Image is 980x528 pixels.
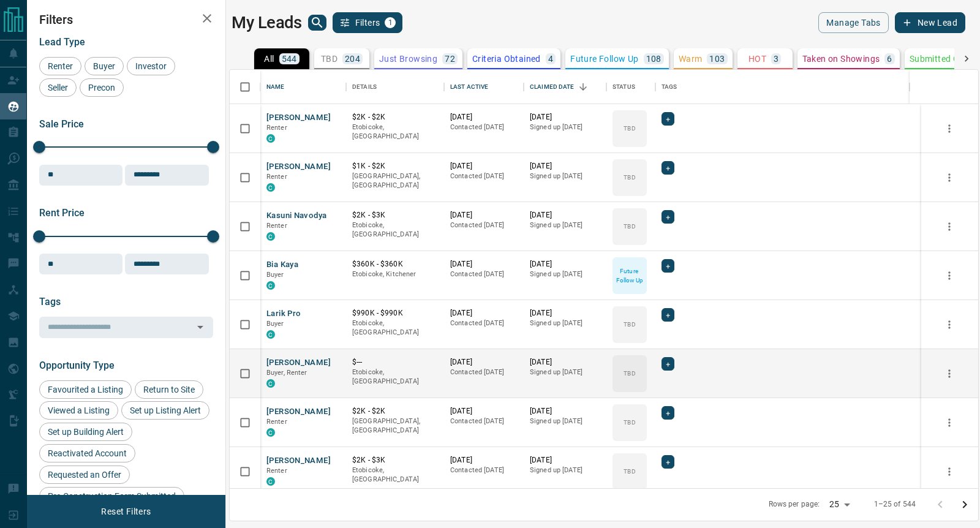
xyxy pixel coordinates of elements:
span: Renter [266,222,287,230]
button: [PERSON_NAME] [266,357,331,369]
span: Lead Type [39,36,85,48]
p: [DATE] [530,210,600,221]
p: 204 [345,55,360,63]
button: Kasuni Navodya [266,210,326,222]
div: Set up Listing Alert [121,401,209,420]
p: [DATE] [450,406,518,417]
p: Contacted [DATE] [450,368,518,377]
p: [DATE] [530,406,600,417]
div: Set up Building Alert [39,423,132,441]
p: Rows per page: [769,499,820,510]
button: New Lead [895,12,965,33]
span: + [666,456,670,468]
span: Viewed a Listing [43,405,114,415]
div: Viewed a Listing [39,401,118,420]
p: [DATE] [450,455,518,466]
button: more [940,217,959,236]
p: TBD [624,467,635,476]
button: search button [308,15,326,31]
div: Last Active [450,70,488,104]
p: Signed up [DATE] [530,319,600,328]
p: TBD [624,124,635,133]
div: + [661,210,674,224]
p: Etobicoke, [GEOGRAPHIC_DATA] [352,368,438,387]
p: Contacted [DATE] [450,123,518,132]
p: Contacted [DATE] [450,172,518,181]
p: Contacted [DATE] [450,466,518,475]
div: condos.ca [266,232,275,241]
p: [DATE] [530,455,600,466]
button: [PERSON_NAME] [266,455,331,467]
div: + [661,259,674,273]
p: [DATE] [530,357,600,368]
p: [DATE] [450,161,518,172]
p: TBD [624,418,635,427]
div: Status [612,70,635,104]
p: TBD [624,369,635,378]
p: Etobicoke, [GEOGRAPHIC_DATA] [352,319,438,338]
p: Signed up [DATE] [530,172,600,181]
span: Set up Listing Alert [126,405,205,415]
p: Signed up [DATE] [530,221,600,230]
span: + [666,407,670,419]
h1: My Leads [232,13,302,32]
span: Set up Building Alert [43,427,128,437]
div: Status [606,70,655,104]
p: $2K - $3K [352,455,438,466]
p: $2K - $2K [352,406,438,417]
span: Renter [266,467,287,475]
span: + [666,162,670,174]
p: Future Follow Up [570,55,638,63]
div: 25 [824,496,854,513]
span: Buyer [89,61,119,71]
p: $2K - $2K [352,112,438,123]
div: Claimed Date [530,70,575,104]
p: TBD [624,320,635,329]
p: Contacted [DATE] [450,270,518,279]
p: All [264,55,274,63]
span: Favourited a Listing [43,385,127,394]
p: TBD [624,173,635,182]
div: + [661,308,674,322]
p: 544 [282,55,297,63]
p: $1K - $2K [352,161,438,172]
button: more [940,119,959,138]
div: condos.ca [266,428,275,437]
p: Etobicoke, [GEOGRAPHIC_DATA] [352,221,438,239]
div: Investor [127,57,175,75]
span: Seller [43,83,72,92]
div: Precon [80,78,124,97]
span: Renter [266,173,287,181]
p: Contacted [DATE] [450,417,518,426]
div: Name [260,70,346,104]
p: Signed up [DATE] [530,270,600,279]
button: Filters1 [333,12,403,33]
p: TBD [321,55,337,63]
span: Renter [266,124,287,132]
span: Pre-Construction Form Submitted [43,491,180,501]
p: Signed up [DATE] [530,368,600,377]
p: Future Follow Up [614,266,646,285]
p: Warm [679,55,703,63]
span: Opportunity Type [39,360,115,371]
button: [PERSON_NAME] [266,406,331,418]
div: Last Active [444,70,524,104]
p: Signed up [DATE] [530,417,600,426]
span: + [666,358,670,370]
button: more [940,315,959,334]
span: + [666,309,670,321]
p: $990K - $990K [352,308,438,319]
div: Pre-Construction Form Submitted [39,487,184,505]
button: Manage Tabs [818,12,888,33]
div: Renter [39,57,81,75]
div: condos.ca [266,281,275,290]
p: 1–25 of 544 [874,499,916,510]
p: [DATE] [530,112,600,123]
div: condos.ca [266,134,275,143]
p: Just Browsing [379,55,437,63]
span: Reactivated Account [43,448,131,458]
p: [DATE] [450,112,518,123]
span: Renter [266,418,287,426]
div: Claimed Date [524,70,606,104]
span: Sale Price [39,118,84,130]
